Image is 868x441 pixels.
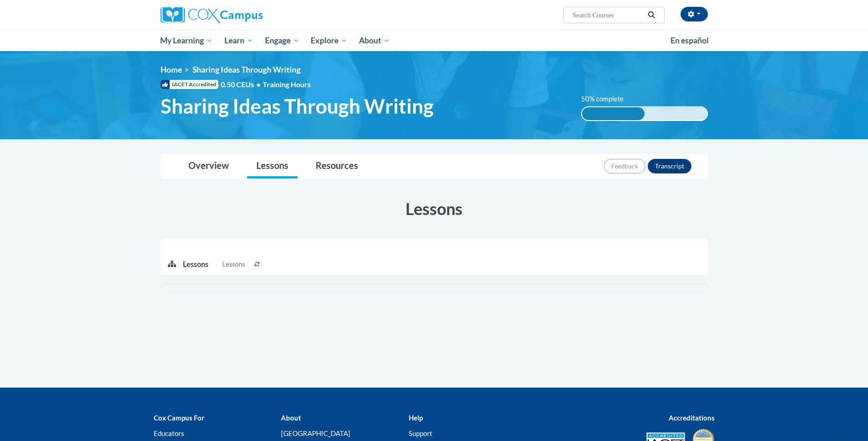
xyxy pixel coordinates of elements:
[179,154,238,178] a: Overview
[681,7,708,21] button: Account Settings
[221,79,263,89] span: 0.50 CEUs
[155,30,219,51] a: My Learning
[259,30,305,51] a: Engage
[222,259,245,269] span: Lessons
[263,80,311,89] span: Training Hours
[160,35,213,46] span: My Learning
[247,154,297,178] a: Lessons
[670,36,709,45] span: En español
[359,35,390,46] span: About
[161,197,708,220] h3: Lessons
[648,159,691,173] button: Transcript
[161,7,263,23] img: Cox Campus
[669,414,715,422] b: Accreditations
[409,429,432,437] a: Support
[161,65,182,74] a: Home
[281,414,301,422] b: About
[645,10,658,21] button: Search
[161,7,334,23] a: Cox Campus
[154,429,184,437] a: Educators
[192,65,301,74] span: Sharing Ideas Through Writing
[147,30,722,51] div: Main menu
[305,30,353,51] a: Explore
[161,80,218,89] span: IACET Accredited
[256,80,260,89] span: •
[581,94,634,104] label: 50% complete
[154,414,204,422] b: Cox Campus For
[353,30,396,51] a: About
[281,429,350,437] a: [GEOGRAPHIC_DATA]
[224,35,253,46] span: Learn
[665,31,715,50] a: En español
[311,35,347,46] span: Explore
[604,159,645,173] button: Feedback
[582,107,645,120] div: 50% complete
[161,94,434,118] span: Sharing Ideas Through Writing
[832,404,861,434] iframe: Button to launch messaging window
[265,35,299,46] span: Engage
[218,30,259,51] a: Learn
[572,10,645,21] input: Search Courses
[183,259,208,269] p: Lessons
[409,414,423,422] b: Help
[307,154,367,178] a: Resources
